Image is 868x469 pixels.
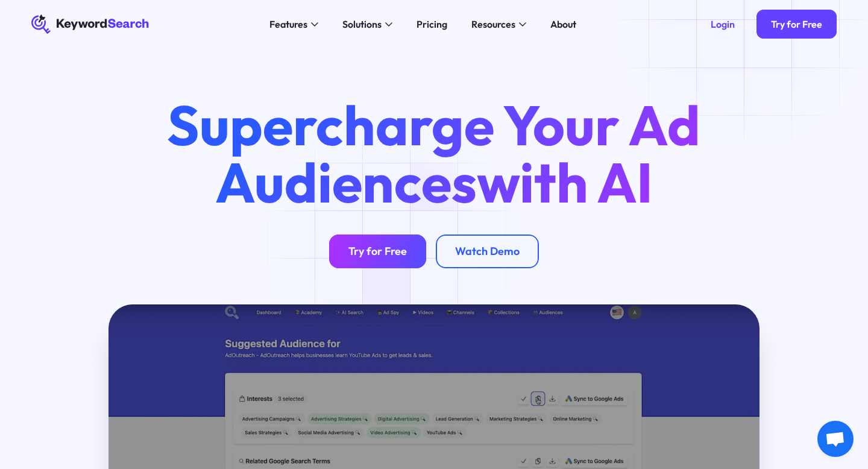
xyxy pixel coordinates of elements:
[771,18,822,30] div: Try for Free
[342,17,382,31] div: Solutions
[696,10,749,39] a: Login
[543,14,583,34] a: About
[756,10,837,39] a: Try for Free
[550,17,576,31] div: About
[711,18,735,30] div: Login
[145,96,723,211] h1: Supercharge Your Ad Audiences
[417,17,447,31] div: Pricing
[269,17,307,31] div: Features
[471,17,515,31] div: Resources
[409,14,454,34] a: Pricing
[348,245,407,259] div: Try for Free
[817,421,854,457] div: Aprire la chat
[455,245,520,259] div: Watch Demo
[329,234,426,268] a: Try for Free
[477,147,653,217] span: with AI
